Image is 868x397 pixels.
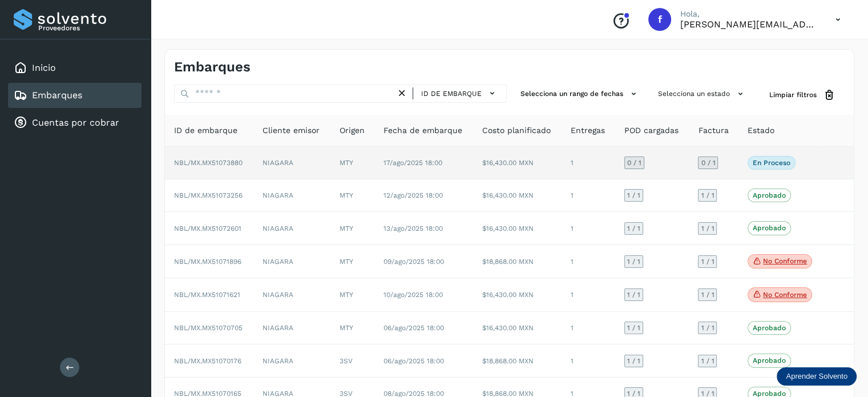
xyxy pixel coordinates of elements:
[753,356,786,364] p: Aprobado
[653,85,751,103] button: Selecciona un estado
[383,357,444,365] span: 06/ago/2025 18:00
[482,125,551,137] span: Costo planificado
[753,224,786,232] p: Aprobado
[383,125,462,137] span: Fecha de embarque
[8,83,142,108] div: Embarques
[330,344,374,377] td: 3SV
[562,312,615,344] td: 1
[174,224,241,232] span: NBL/MX.MX51072601
[340,125,365,137] span: Origen
[627,390,640,397] span: 1 / 1
[763,291,807,299] p: No conforme
[753,191,786,199] p: Aprobado
[562,245,615,279] td: 1
[174,125,237,137] span: ID de embarque
[174,59,251,75] h4: Embarques
[330,278,374,312] td: MTY
[786,372,847,381] p: Aprender Solvento
[760,85,845,106] button: Limpiar filtros
[330,179,374,212] td: MTY
[701,258,714,265] span: 1 / 1
[769,90,817,100] span: Limpiar filtros
[473,147,562,179] td: $16,430.00 MXN
[753,324,786,332] p: Aprobado
[701,192,714,199] span: 1 / 1
[174,159,243,167] span: NBL/MX.MX51073880
[627,159,641,166] span: 0 / 1
[473,245,562,279] td: $18,868.00 MXN
[763,257,807,265] p: No conforme
[330,212,374,244] td: MTY
[32,62,56,73] a: Inicio
[701,159,715,166] span: 0 / 1
[383,224,443,232] span: 13/ago/2025 18:00
[473,278,562,312] td: $16,430.00 MXN
[627,324,640,331] span: 1 / 1
[253,147,330,179] td: NIAGARA
[8,55,142,81] div: Inicio
[753,159,790,167] p: En proceso
[330,245,374,279] td: MTY
[383,258,444,266] span: 09/ago/2025 18:00
[263,125,320,137] span: Cliente emisor
[32,90,82,101] a: Embarques
[516,85,644,103] button: Selecciona un rango de fechas
[174,357,241,365] span: NBL/MX.MX51070176
[330,312,374,344] td: MTY
[701,324,714,331] span: 1 / 1
[562,278,615,312] td: 1
[418,85,502,102] button: ID de embarque
[174,291,240,299] span: NBL/MX.MX51071621
[383,159,442,167] span: 17/ago/2025 18:00
[562,179,615,212] td: 1
[777,367,857,386] div: Aprender Solvento
[174,324,243,332] span: NBL/MX.MX51070705
[680,9,817,19] p: Hola,
[680,19,817,30] p: flor.compean@gruporeyes.com.mx
[253,344,330,377] td: NIAGARA
[253,212,330,244] td: NIAGARA
[701,390,714,397] span: 1 / 1
[253,278,330,312] td: NIAGARA
[701,358,714,364] span: 1 / 1
[701,291,714,298] span: 1 / 1
[38,24,137,32] p: Proveedores
[748,125,774,137] span: Estado
[253,179,330,212] td: NIAGARA
[253,245,330,279] td: NIAGARA
[174,191,243,199] span: NBL/MX.MX51073256
[627,358,640,364] span: 1 / 1
[383,191,443,199] span: 12/ago/2025 18:00
[473,312,562,344] td: $16,430.00 MXN
[383,291,443,299] span: 10/ago/2025 18:00
[627,192,640,199] span: 1 / 1
[627,291,640,298] span: 1 / 1
[253,312,330,344] td: NIAGARA
[627,225,640,232] span: 1 / 1
[330,147,374,179] td: MTY
[32,117,119,128] a: Cuentas por cobrar
[421,89,482,99] span: ID de embarque
[624,125,679,137] span: POD cargadas
[571,125,605,137] span: Entregas
[701,225,714,232] span: 1 / 1
[627,258,640,265] span: 1 / 1
[8,110,142,135] div: Cuentas por cobrar
[473,344,562,377] td: $18,868.00 MXN
[174,258,241,266] span: NBL/MX.MX51071896
[473,179,562,212] td: $16,430.00 MXN
[383,324,444,332] span: 06/ago/2025 18:00
[562,344,615,377] td: 1
[562,212,615,244] td: 1
[698,125,728,137] span: Factura
[473,212,562,244] td: $16,430.00 MXN
[562,147,615,179] td: 1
